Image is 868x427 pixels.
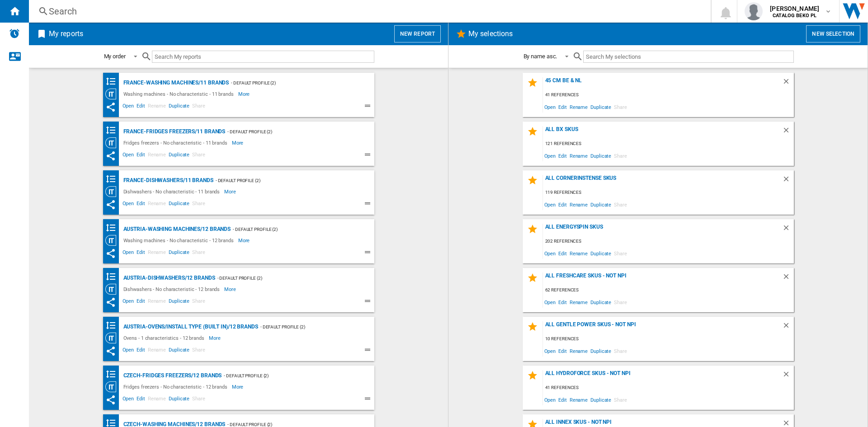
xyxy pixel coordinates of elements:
ng-md-icon: This report has been shared with you [105,346,116,357]
div: - Default profile (2) [231,224,356,235]
span: Duplicate [589,394,613,406]
h2: My selections [467,25,514,42]
button: New selection [806,25,860,42]
span: Open [543,394,557,406]
div: - Default profile (2) [222,370,356,381]
div: Brands banding [105,125,121,136]
span: Rename [568,247,589,259]
div: Washing machines - No characteristic - 11 brands [121,89,238,99]
span: More [238,89,251,99]
div: - Default profile (2) [229,77,356,89]
span: Rename [568,296,589,308]
span: Edit [135,297,146,308]
span: Duplicate [167,248,191,259]
img: profile.jpg [745,2,763,20]
span: Open [121,150,136,161]
span: Share [613,345,628,357]
span: Edit [557,247,568,259]
span: Rename [568,198,589,211]
span: Rename [146,248,167,259]
span: Open [543,345,557,357]
div: Austria-Washing machines/12 brands [121,224,231,235]
div: Delete [782,272,794,285]
div: all gentle power skus - not npi [543,321,782,333]
div: - Default profile (2) [258,321,356,333]
span: Edit [135,394,146,405]
div: Delete [782,126,794,138]
span: Open [121,297,136,308]
span: [PERSON_NAME] [770,4,819,13]
span: Share [613,296,628,308]
span: Open [121,102,136,113]
span: Open [543,150,557,162]
div: Brands banding [105,222,121,234]
span: Edit [557,101,568,113]
span: Edit [557,394,568,406]
div: Category View [105,89,121,99]
span: Duplicate [167,102,191,113]
span: Open [543,296,557,308]
div: 41 references [543,382,794,394]
span: Duplicate [589,101,613,113]
div: Delete [782,321,794,333]
div: 119 references [543,187,794,198]
span: Edit [135,102,146,113]
div: Category View [105,333,121,343]
ng-md-icon: This report has been shared with you [105,199,116,210]
span: Share [613,394,628,406]
div: France-Dishwashers/11 brands [121,175,213,186]
span: Edit [135,150,146,161]
span: Share [191,248,207,259]
span: Edit [557,198,568,211]
div: Austria-Dishwashers/12 brands [121,272,215,284]
span: Share [613,101,628,113]
span: Rename [568,150,589,162]
span: Share [191,102,207,113]
div: Delete [782,370,794,382]
span: Open [121,199,136,210]
span: More [238,235,251,246]
span: More [209,333,222,343]
span: Open [543,101,557,113]
div: all hydroforce skus - not npi [543,370,782,382]
div: Category View [105,137,121,148]
ng-md-icon: This report has been shared with you [105,102,116,113]
div: Fridges freezers - No characteristic - 12 brands [121,381,232,392]
span: Duplicate [589,198,613,211]
div: Brands banding [105,76,121,87]
span: Edit [135,248,146,259]
div: - Default profile (2) [225,126,356,137]
div: Category View [105,186,121,197]
div: Austria-Ovens/INSTALL TYPE (BUILT IN)/12 brands [121,321,258,333]
span: Share [191,199,207,210]
div: ALL cornerinstense skus [543,175,782,187]
span: Share [613,247,628,259]
div: France-Washing machines/11 brands [121,77,229,89]
button: New report [394,25,441,42]
div: My order [104,53,126,60]
div: 10 references [543,333,794,345]
div: Brands banding [105,174,121,185]
span: Edit [557,296,568,308]
div: Delete [782,175,794,187]
div: Brands banding [105,271,121,282]
div: Delete [782,224,794,236]
div: Fridges freezers - No characteristic - 11 brands [121,137,232,148]
div: - Default profile (2) [213,175,356,186]
b: CATALOG BEKO PL [773,13,816,19]
div: 62 references [543,285,794,296]
span: More [232,381,245,392]
span: Duplicate [167,394,191,405]
div: Czech-Fridges freezers/12 brands [121,370,222,381]
span: Rename [146,199,167,210]
ng-md-icon: This report has been shared with you [105,150,116,161]
ng-md-icon: This report has been shared with you [105,297,116,308]
span: Rename [146,102,167,113]
span: Open [121,248,136,259]
input: Search My selections [583,51,793,63]
span: Share [191,297,207,308]
div: 202 references [543,236,794,247]
img: alerts-logo.svg [9,28,20,39]
span: Edit [135,199,146,210]
span: Share [191,346,207,357]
